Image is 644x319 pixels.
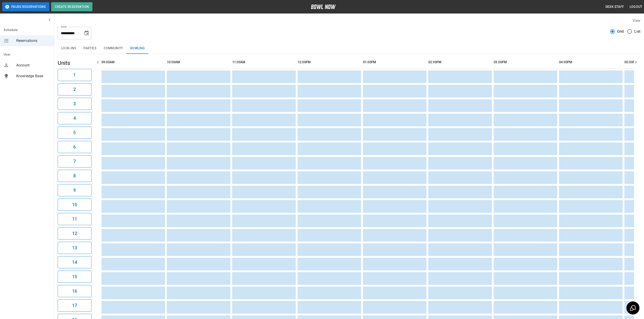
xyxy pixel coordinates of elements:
[58,155,92,167] button: 7
[58,112,92,124] button: 4
[101,56,165,69] th: 09:00AM
[633,18,640,23] label: View
[604,3,626,11] button: Desk Staff
[58,285,92,297] button: 16
[73,172,76,179] h6: 8
[16,63,50,68] span: Account
[617,29,624,34] span: Grid
[58,43,640,54] div: inventory tabs
[73,158,76,165] h6: 7
[2,2,49,11] button: Pause Reservations
[73,115,76,122] h6: 4
[72,273,77,280] h6: 15
[16,73,50,79] span: Knowledge Base
[232,56,296,69] th: 11:00AM
[73,71,76,79] h6: 1
[100,43,127,54] button: Community
[167,56,230,69] th: 10:00AM
[51,2,92,11] button: Create Reservation
[58,141,92,153] button: 6
[73,100,76,107] h6: 3
[58,199,92,211] button: 10
[58,43,80,54] button: Lock-ins
[58,59,92,67] h5: Units
[16,38,50,43] span: Reservations
[72,244,77,251] h6: 13
[73,129,76,136] h6: 5
[73,86,76,93] h6: 2
[72,215,77,223] h6: 11
[58,299,92,312] button: 17
[58,170,92,182] button: 8
[73,143,76,151] h6: 6
[72,230,77,237] h6: 12
[58,242,92,254] button: 13
[72,287,77,295] h6: 16
[311,5,336,9] img: logo
[58,256,92,268] button: 14
[58,69,92,81] button: 1
[58,213,92,225] button: 11
[58,271,92,283] button: 15
[82,29,91,38] button: Choose date, selected date is Oct 3, 2025
[127,43,149,54] button: Bowling
[58,98,92,110] button: 3
[72,302,77,309] h6: 17
[634,29,640,34] span: List
[72,259,77,266] h6: 14
[72,201,77,208] h6: 10
[628,3,644,11] button: Logout
[58,127,92,139] button: 5
[58,83,92,95] button: 2
[298,56,361,69] th: 12:00PM
[58,184,92,196] button: 9
[80,43,100,54] button: Parties
[73,187,76,194] h6: 9
[58,227,92,240] button: 12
